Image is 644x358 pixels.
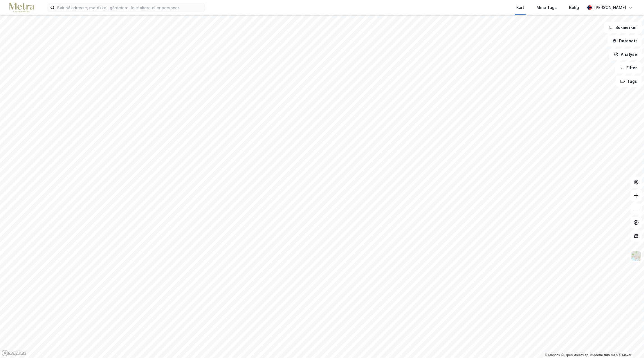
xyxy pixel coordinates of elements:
a: Improve this map [590,353,618,357]
div: Bolig [569,4,579,11]
div: [PERSON_NAME] [594,4,626,11]
a: Mapbox homepage [2,350,26,356]
button: Tags [616,76,642,87]
div: Kontrollprogram for chat [616,331,644,358]
button: Bokmerker [604,22,642,33]
button: Filter [615,62,642,74]
iframe: Chat Widget [616,331,644,358]
a: OpenStreetMap [561,353,588,357]
input: Søk på adresse, matrikkel, gårdeiere, leietakere eller personer [55,3,205,12]
img: metra-logo.256734c3b2bbffee19d4.png [9,3,34,13]
button: Datasett [608,35,642,47]
div: Kart [516,4,524,11]
div: Mine Tags [537,4,557,11]
img: Z [631,251,641,261]
a: Mapbox [545,353,560,357]
button: Analyse [609,49,642,60]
